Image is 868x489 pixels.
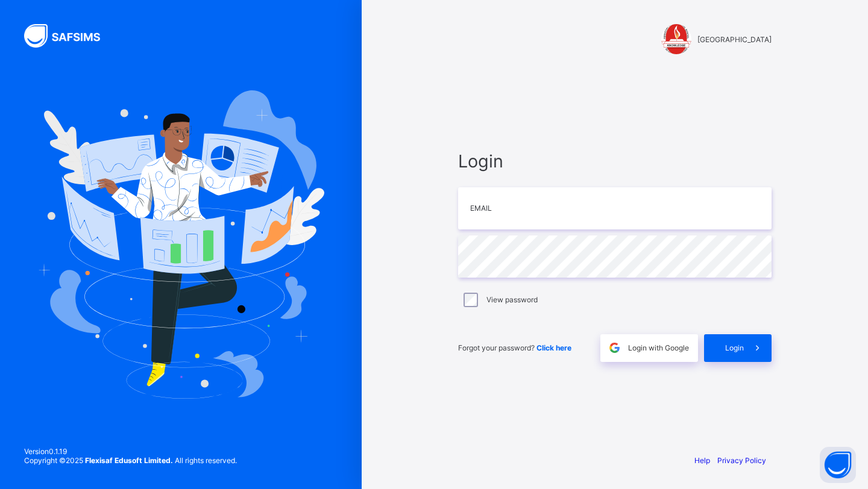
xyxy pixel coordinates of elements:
[458,151,772,172] span: Login
[458,343,571,352] span: Forgot your password?
[725,343,744,352] span: Login
[697,35,772,44] span: [GEOGRAPHIC_DATA]
[536,343,571,352] a: Click here
[24,447,237,456] span: Version 0.1.19
[486,295,538,304] label: View password
[608,341,621,355] img: google.396cfc9801f0270233282035f929180a.svg
[24,456,237,465] span: Copyright © 2025 All rights reserved.
[694,456,710,465] a: Help
[820,447,856,483] button: Open asap
[628,343,689,352] span: Login with Google
[24,24,115,48] img: SAFSIMS Logo
[85,456,173,465] strong: Flexisaf Edusoft Limited.
[717,456,766,465] a: Privacy Policy
[37,90,324,399] img: Hero Image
